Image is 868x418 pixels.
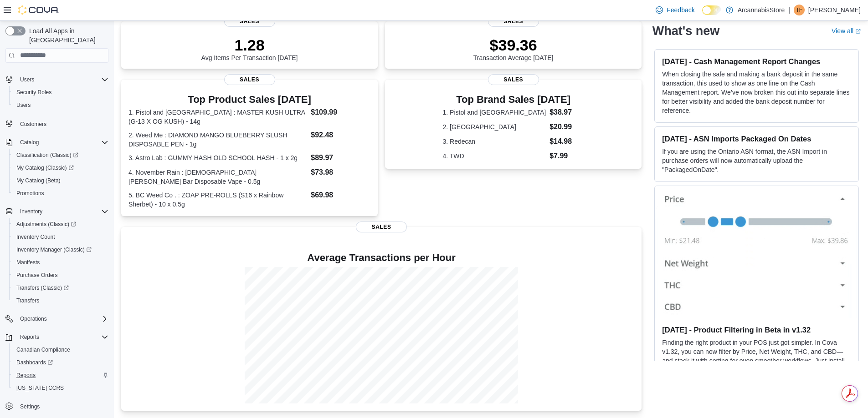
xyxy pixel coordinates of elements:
[20,76,34,83] span: Users
[796,5,803,15] span: TF
[794,5,805,15] div: Thamiris Ferreira
[9,356,112,369] a: Dashboards
[13,295,108,306] span: Transfers
[9,256,112,269] button: Manifests
[20,139,39,146] span: Catalog
[473,36,554,54] p: $39.36
[16,346,70,353] span: Canadian Compliance
[128,94,370,105] h3: Top Product Sales [DATE]
[9,218,112,231] a: Adjustments (Classic)
[2,400,112,413] button: Settings
[488,74,539,85] span: Sales
[652,1,698,19] a: Feedback
[13,219,108,230] span: Adjustments (Classic)
[16,119,50,130] a: Customers
[13,100,108,111] span: Users
[662,325,851,334] h3: [DATE] - Product Filtering in Beta in v1.32
[311,167,370,178] dd: $73.98
[16,272,58,279] span: Purchase Orders
[356,222,407,232] span: Sales
[128,252,634,263] h4: Average Transactions per Hour
[13,257,108,268] span: Manifests
[13,232,108,242] span: Inventory Count
[662,70,851,115] p: When closing the safe and making a bank deposit in the same transaction, this used to show as one...
[13,175,108,186] span: My Catalog (Beta)
[16,221,76,228] span: Adjustments (Classic)
[13,244,108,255] span: Inventory Manager (Classic)
[13,100,34,111] a: Users
[9,174,112,187] button: My Catalog (Beta)
[788,5,790,15] p: |
[128,191,307,209] dt: 5. BC Weed Co . : ZOAP PRE-ROLLS (S16 x Rainbow Sherbet) - 10 x 0.5g
[13,357,56,368] a: Dashboards
[16,332,43,342] button: Reports
[13,257,43,268] a: Manifests
[13,244,95,255] a: Inventory Manager (Classic)
[311,190,370,201] dd: $69.98
[128,168,307,186] dt: 4. November Rain : [DEMOGRAPHIC_DATA] [PERSON_NAME] Bar Disposable Vape - 0.5g
[26,26,108,45] span: Load All Apps in [GEOGRAPHIC_DATA]
[662,134,851,143] h3: [DATE] - ASN Imports Packaged On Dates
[16,177,61,184] span: My Catalog (Beta)
[9,343,112,356] button: Canadian Compliance
[201,36,298,61] div: Avg Items Per Transaction [DATE]
[16,284,69,292] span: Transfers (Classic)
[16,137,42,148] button: Catalog
[2,312,112,325] button: Operations
[16,401,108,412] span: Settings
[13,370,39,381] a: Reports
[9,86,112,99] button: Security Roles
[550,151,584,161] dd: $7.99
[9,369,112,382] button: Reports
[16,74,108,85] span: Users
[20,315,47,322] span: Operations
[13,344,108,355] span: Canadian Compliance
[2,117,112,130] button: Customers
[662,147,851,174] p: If you are using the Ontario ASN format, the ASN Import in purchase orders will now automatically...
[16,74,38,85] button: Users
[20,208,42,215] span: Inventory
[13,188,48,199] a: Promotions
[9,269,112,282] button: Purchase Orders
[16,151,78,159] span: Classification (Classic)
[9,187,112,200] button: Promotions
[16,89,51,96] span: Security Roles
[443,122,546,131] dt: 2. [GEOGRAPHIC_DATA]
[224,16,275,27] span: Sales
[9,231,112,243] button: Inventory Count
[808,5,861,15] p: [PERSON_NAME]
[16,372,36,379] span: Reports
[667,5,694,15] span: Feedback
[128,108,307,126] dt: 1. Pistol and [GEOGRAPHIC_DATA] : MASTER KUSH ULTRA (G-13 X OG KUSH) - 14g
[16,206,46,217] button: Inventory
[13,232,59,242] a: Inventory Count
[702,15,703,15] span: Dark Mode
[738,5,785,15] p: ArcannabisStore
[550,107,584,118] dd: $38.97
[2,331,112,343] button: Reports
[13,383,108,393] span: Washington CCRS
[201,36,298,54] p: 1.28
[13,219,80,230] a: Adjustments (Classic)
[16,101,31,109] span: Users
[488,16,539,27] span: Sales
[16,297,39,304] span: Transfers
[13,282,72,293] a: Transfers (Classic)
[16,233,55,241] span: Inventory Count
[473,36,554,61] div: Transaction Average [DATE]
[13,175,64,186] a: My Catalog (Beta)
[16,313,51,324] button: Operations
[855,29,861,34] svg: External link
[16,384,64,392] span: [US_STATE] CCRS
[13,188,108,199] span: Promotions
[16,359,53,366] span: Dashboards
[9,243,112,256] a: Inventory Manager (Classic)
[662,57,851,66] h3: [DATE] - Cash Management Report Changes
[2,205,112,218] button: Inventory
[443,151,546,161] dt: 4. TWD
[13,150,82,161] a: Classification (Classic)
[702,5,721,15] input: Dark Mode
[311,152,370,163] dd: $89.97
[20,121,46,128] span: Customers
[443,137,546,146] dt: 3. Redecan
